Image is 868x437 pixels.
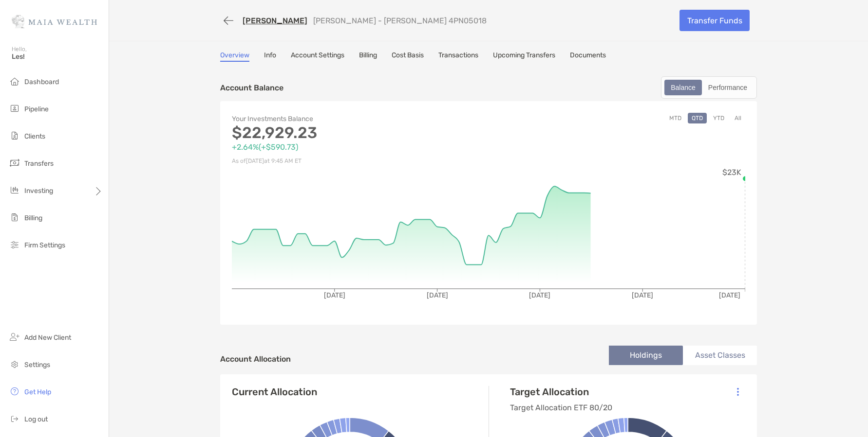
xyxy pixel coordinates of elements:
tspan: $23K [722,168,741,177]
span: Transfers [24,159,54,168]
span: Billing [24,214,42,222]
img: firm-settings icon [9,239,20,250]
span: Get Help [24,388,51,396]
p: Your Investments Balance [232,113,489,125]
li: Holdings [609,346,683,365]
div: segmented control [661,76,757,99]
span: Les! [12,52,103,61]
span: Pipeline [24,105,49,113]
a: Transactions [438,51,478,62]
a: Overview [220,51,249,62]
img: pipeline icon [9,103,20,114]
a: Upcoming Transfers [493,51,555,62]
span: Settings [24,361,50,369]
p: Target Allocation ETF 80/20 [510,402,612,414]
tspan: [DATE] [427,291,448,299]
h4: Account Allocation [220,354,291,364]
p: As of [DATE] at 9:45 AM ET [232,155,489,167]
span: Log out [24,415,48,423]
a: Info [264,51,276,62]
p: +2.64% ( +$590.73 ) [232,141,489,153]
li: Asset Classes [683,346,757,365]
h4: Current Allocation [232,386,317,398]
a: Cost Basis [392,51,424,62]
img: billing icon [9,211,20,223]
span: Clients [24,132,45,140]
img: add_new_client icon [9,331,20,343]
p: Account Balance [220,82,283,94]
img: transfers icon [9,157,20,169]
img: settings icon [9,358,20,370]
img: logout icon [9,413,20,424]
img: dashboard icon [9,75,20,87]
img: Icon List Menu [737,387,739,396]
span: Add New Client [24,333,71,342]
button: All [731,113,745,123]
a: Documents [570,51,606,62]
button: QTD [688,113,707,123]
img: Zoe Logo [12,4,97,39]
img: clients icon [9,130,20,141]
tspan: [DATE] [632,291,653,299]
tspan: [DATE] [719,291,740,299]
a: Billing [359,51,377,62]
a: [PERSON_NAME] [243,16,307,25]
div: Performance [703,81,753,94]
button: YTD [709,113,728,123]
p: $22,929.23 [232,127,489,139]
img: get-help icon [9,385,20,397]
span: Firm Settings [24,241,65,249]
h4: Target Allocation [510,386,612,398]
a: Account Settings [291,51,344,62]
tspan: [DATE] [324,291,345,299]
span: Dashboard [24,78,59,86]
a: Transfer Funds [679,10,750,31]
img: investing icon [9,184,20,196]
button: MTD [665,113,685,123]
tspan: [DATE] [529,291,550,299]
span: Investing [24,187,53,195]
div: Balance [665,81,701,94]
p: [PERSON_NAME] - [PERSON_NAME] 4PN05018 [313,16,487,25]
